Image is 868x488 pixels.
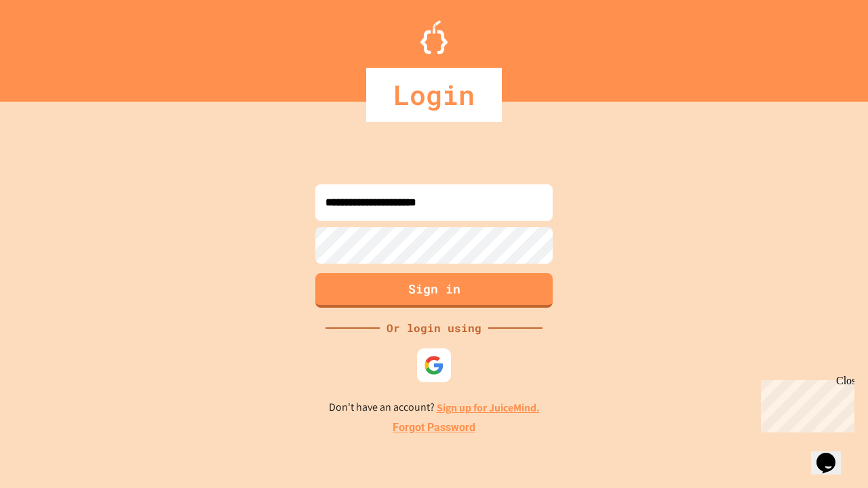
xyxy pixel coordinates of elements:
a: Sign up for JuiceMind. [437,401,540,415]
p: Don't have an account? [329,399,540,416]
iframe: chat widget [755,375,854,432]
div: Or login using [380,320,488,336]
img: Logo.svg [420,20,448,54]
div: Login [366,68,502,122]
a: Forgot Password [393,420,475,436]
button: Sign in [315,273,553,308]
div: Chat with us now!Close [5,5,94,86]
img: google-icon.svg [424,355,444,375]
iframe: chat widget [811,434,854,474]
